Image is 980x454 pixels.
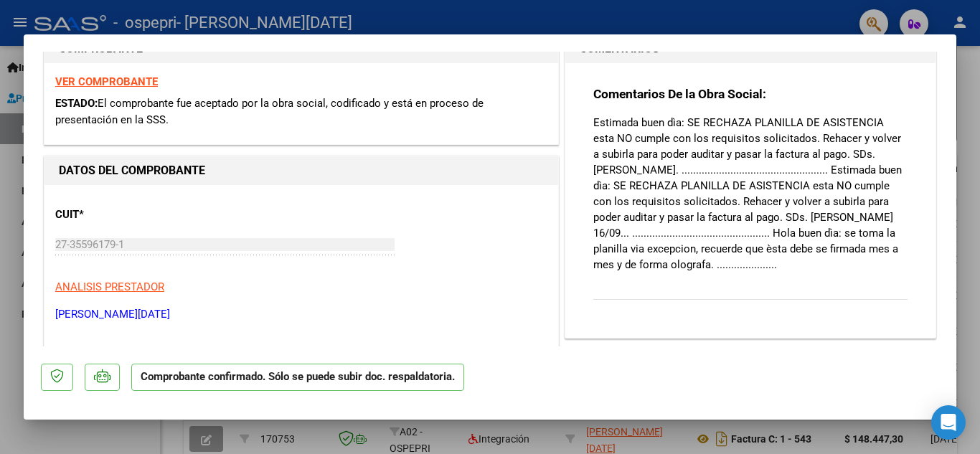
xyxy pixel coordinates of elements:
[59,164,205,177] strong: DATOS DEL COMPROBANTE
[55,75,158,88] a: VER COMPROBANTE
[131,364,464,392] p: Comprobante confirmado. Sólo se puede subir doc. respaldatoria.
[59,42,143,55] strong: COMPROBANTE
[593,87,766,101] strong: Comentarios De la Obra Social:
[55,280,164,293] span: ANALISIS PRESTADOR
[593,115,908,273] p: Estimada buen dìa: SE RECHAZA PLANILLA DE ASISTENCIA esta NO cumple con los requisitos solicitado...
[55,344,203,360] p: Area destinado *
[55,97,98,110] span: ESTADO:
[55,306,547,323] p: [PERSON_NAME][DATE]
[55,97,484,126] span: El comprobante fue aceptado por la obra social, codificado y está en proceso de presentación en l...
[931,405,966,440] div: Open Intercom Messenger
[565,63,936,338] div: COMENTARIOS
[55,207,203,223] p: CUIT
